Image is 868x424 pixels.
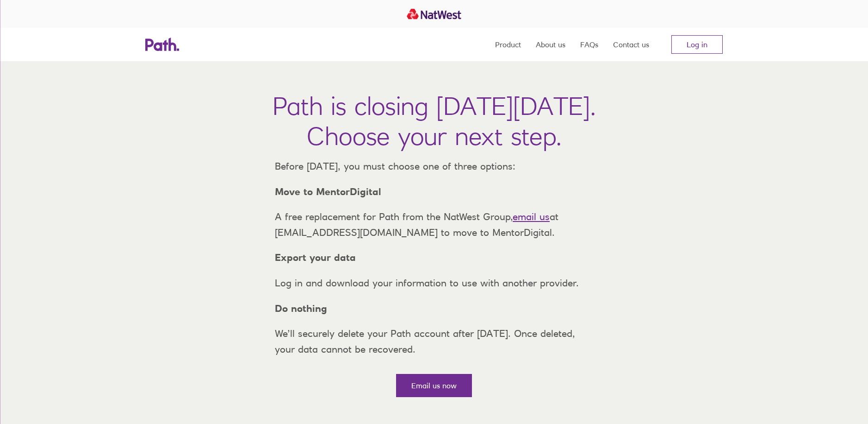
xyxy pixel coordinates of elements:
a: FAQs [580,28,598,61]
a: Product [495,28,521,61]
strong: Do nothing [275,303,327,314]
p: A free replacement for Path from the NatWest Group, at [EMAIL_ADDRESS][DOMAIN_NAME] to move to Me... [267,209,601,240]
p: Before [DATE], you must choose one of three options: [267,158,601,174]
a: About us [536,28,565,61]
a: email us [513,211,550,222]
h1: Path is closing [DATE][DATE]. Choose your next step. [273,91,596,151]
strong: Move to MentorDigital [275,186,381,197]
a: Contact us [613,28,649,61]
a: Email us now [396,374,472,397]
p: Log in and download your information to use with another provider. [267,275,601,291]
strong: Export your data [275,252,356,263]
a: Log in [671,35,723,54]
p: We’ll securely delete your Path account after [DATE]. Once deleted, your data cannot be recovered. [267,326,601,357]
